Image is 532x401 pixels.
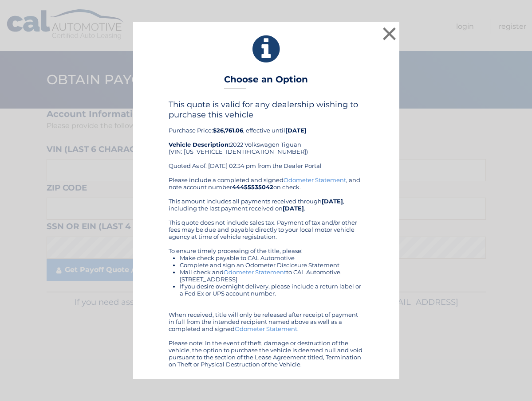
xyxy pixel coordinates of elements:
h3: Choose an Option [224,74,308,90]
b: 44455535042 [232,183,273,191]
b: $26,761.06 [213,127,243,134]
div: Please include a completed and signed , and note account number on check. This amount includes al... [169,176,364,368]
b: [DATE] [283,205,304,212]
div: Purchase Price: , effective until 2022 Volkswagen Tiguan (VIN: [US_VEHICLE_IDENTIFICATION_NUMBER]... [169,100,364,176]
strong: Vehicle Description: [169,141,230,148]
b: [DATE] [285,127,307,134]
h4: This quote is valid for any dealership wishing to purchase this vehicle [169,100,364,119]
li: If you desire overnight delivery, please include a return label or a Fed Ex or UPS account number. [180,283,364,297]
button: × [381,25,398,43]
li: Mail check and to CAL Automotive, [STREET_ADDRESS] [180,269,364,283]
a: Odometer Statement [224,269,286,276]
b: [DATE] [322,198,343,205]
li: Complete and sign an Odometer Disclosure Statement [180,261,364,269]
li: Make check payable to CAL Automotive [180,254,364,261]
a: Odometer Statement [284,176,346,183]
a: Odometer Statement [235,325,297,332]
